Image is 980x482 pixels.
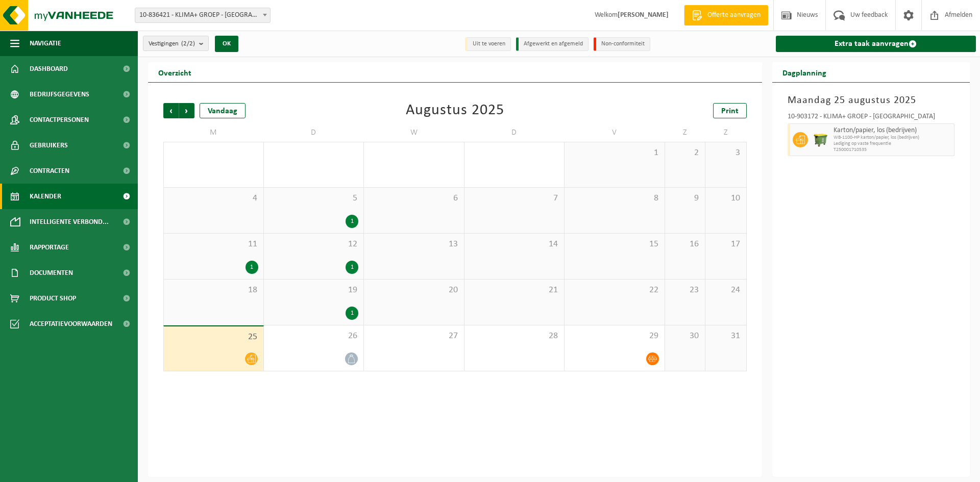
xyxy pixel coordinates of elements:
[470,285,559,296] span: 21
[470,239,559,250] span: 14
[710,285,741,296] span: 24
[30,184,61,209] span: Kalender
[834,141,952,147] span: Lediging op vaste frequentie
[788,113,955,123] div: 10-903172 - KLIMA+ GROEP - [GEOGRAPHIC_DATA]
[834,126,952,135] span: Karton/papier, los (bedrijven)
[776,36,976,52] a: Extra taak aanvragen
[813,132,828,147] img: WB-1100-HPE-GN-50
[670,193,700,204] span: 9
[721,107,739,115] span: Print
[181,40,195,47] count: (2/2)
[670,331,700,342] span: 30
[346,261,358,274] div: 1
[246,261,258,274] div: 1
[713,103,747,118] a: Print
[705,10,763,20] span: Offerte aanvragen
[834,135,952,141] span: WB-1100-HP karton/papier, los (bedrijven)
[710,331,741,342] span: 31
[705,123,746,142] td: Z
[369,285,459,296] span: 20
[788,93,955,108] h3: Maandag 25 augustus 2025
[269,285,359,296] span: 19
[163,103,179,118] span: Vorige
[30,158,69,184] span: Contracten
[269,239,359,250] span: 12
[30,107,89,133] span: Contactpersonen
[30,286,76,311] span: Product Shop
[464,123,565,142] td: D
[369,331,459,342] span: 27
[570,147,659,159] span: 1
[516,37,589,51] li: Afgewerkt en afgemeld
[135,8,271,23] span: 10-836421 - KLIMA+ GROEP - NAZARETH
[618,11,669,19] strong: [PERSON_NAME]
[169,332,258,343] span: 25
[179,103,194,118] span: Volgende
[594,37,650,51] li: Non-conformiteit
[369,239,459,250] span: 13
[684,5,768,26] a: Offerte aanvragen
[670,285,700,296] span: 23
[710,147,741,159] span: 3
[570,239,659,250] span: 15
[169,193,258,204] span: 4
[169,239,258,250] span: 11
[169,285,258,296] span: 18
[710,239,741,250] span: 17
[30,235,69,260] span: Rapportage
[30,56,68,82] span: Dashboard
[264,123,364,142] td: D
[346,307,358,320] div: 1
[570,285,659,296] span: 22
[30,260,73,286] span: Documenten
[269,193,359,204] span: 5
[369,193,459,204] span: 6
[30,31,61,56] span: Navigatie
[570,331,659,342] span: 29
[406,103,504,118] div: Augustus 2025
[772,62,837,82] h2: Dagplanning
[30,133,68,158] span: Gebruikers
[30,311,112,337] span: Acceptatievoorwaarden
[565,123,665,142] td: V
[670,147,700,159] span: 2
[570,193,659,204] span: 8
[364,123,464,142] td: W
[465,37,511,51] li: Uit te voeren
[470,331,559,342] span: 28
[834,147,952,153] span: T250001710535
[670,239,700,250] span: 16
[346,215,358,228] div: 1
[269,331,359,342] span: 26
[710,193,741,204] span: 10
[30,209,109,235] span: Intelligente verbond...
[143,36,209,51] button: Vestigingen(2/2)
[149,36,195,52] span: Vestigingen
[148,62,202,82] h2: Overzicht
[665,123,706,142] td: Z
[200,103,246,118] div: Vandaag
[163,123,264,142] td: M
[215,36,238,52] button: OK
[470,193,559,204] span: 7
[30,82,89,107] span: Bedrijfsgegevens
[135,8,270,22] span: 10-836421 - KLIMA+ GROEP - NAZARETH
